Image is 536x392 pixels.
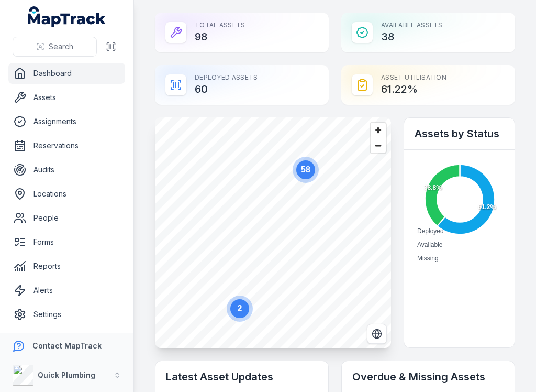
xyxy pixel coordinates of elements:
strong: Contact MapTrack [32,341,102,350]
span: Missing [417,255,439,262]
button: Search [13,37,97,57]
button: Switch to Satellite View [367,324,387,344]
a: Assets [8,87,125,108]
h2: Assets by Status [415,126,504,141]
a: Reports [8,256,125,277]
a: Reservations [8,135,125,156]
a: Forms [8,232,125,253]
a: People [8,208,125,228]
a: MapTrack [28,6,106,27]
text: 2 [238,304,242,313]
strong: Quick Plumbing [38,371,95,379]
a: Dashboard [8,63,125,84]
span: Available [417,241,442,248]
button: Zoom out [371,138,386,153]
a: Audits [8,159,125,180]
button: Zoom in [371,123,386,138]
span: Search [49,41,73,52]
a: Alerts [8,280,125,301]
a: Settings [8,304,125,325]
text: 58 [301,165,310,174]
canvas: Map [155,117,391,348]
h2: Overdue & Missing Assets [352,369,504,384]
a: Locations [8,183,125,204]
a: Assignments [8,111,125,132]
span: Deployed [417,227,444,235]
h2: Latest Asset Updates [166,369,318,384]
